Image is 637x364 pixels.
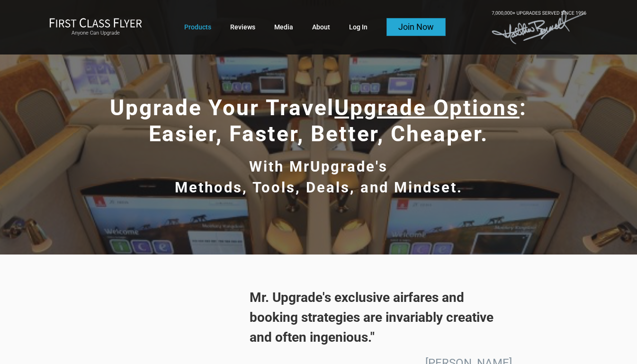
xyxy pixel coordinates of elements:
a: Products [184,18,211,36]
a: Media [274,18,293,36]
small: Anyone Can Upgrade [49,30,142,36]
a: Reviews [230,18,255,36]
span: Upgrade Your Travel : Easier, Faster, Better, Cheaper. [110,95,527,146]
a: Log In [349,18,368,36]
span: With MrUpgrade's Methods, Tools, Deals, and Mindset. [175,158,463,196]
a: About [312,18,330,36]
a: Join Now [386,18,446,36]
a: First Class FlyerAnyone Can Upgrade [49,18,142,36]
img: First Class Flyer [49,18,142,27]
span: Upgrade Options [334,95,520,120]
span: Mr. Upgrade's exclusive airfares and booking strategies are invariably creative and often ingenio... [216,288,512,347]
